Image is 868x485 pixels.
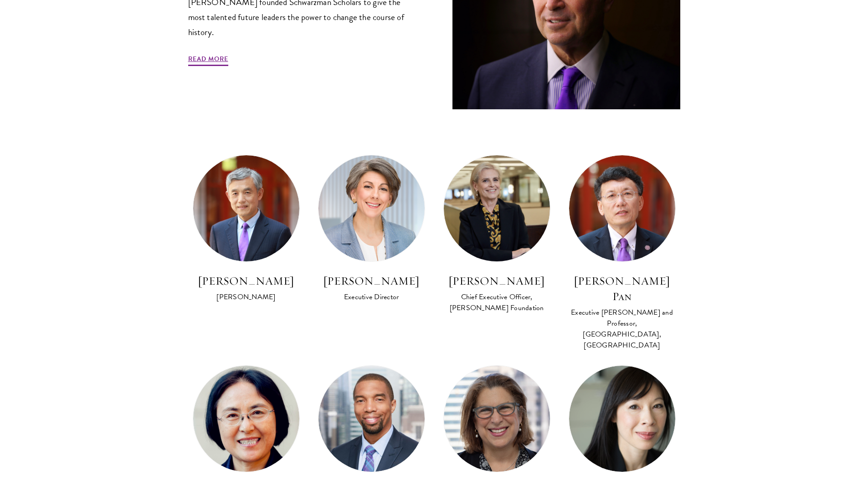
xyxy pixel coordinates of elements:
[318,273,425,289] h3: [PERSON_NAME]
[193,155,300,303] a: [PERSON_NAME] [PERSON_NAME]
[443,273,550,289] h3: [PERSON_NAME]
[569,307,676,351] div: Executive [PERSON_NAME] and Professor, [GEOGRAPHIC_DATA], [GEOGRAPHIC_DATA]
[569,273,676,304] h3: [PERSON_NAME] Pan
[193,273,300,289] h3: [PERSON_NAME]
[569,155,676,352] a: [PERSON_NAME] Pan Executive [PERSON_NAME] and Professor, [GEOGRAPHIC_DATA], [GEOGRAPHIC_DATA]
[193,291,300,302] div: [PERSON_NAME]
[318,291,425,302] div: Executive Director
[318,155,425,303] a: [PERSON_NAME] Executive Director
[188,53,228,67] a: Read More
[443,291,550,313] div: Chief Executive Officer, [PERSON_NAME] Foundation
[443,155,550,314] a: [PERSON_NAME] Chief Executive Officer, [PERSON_NAME] Foundation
